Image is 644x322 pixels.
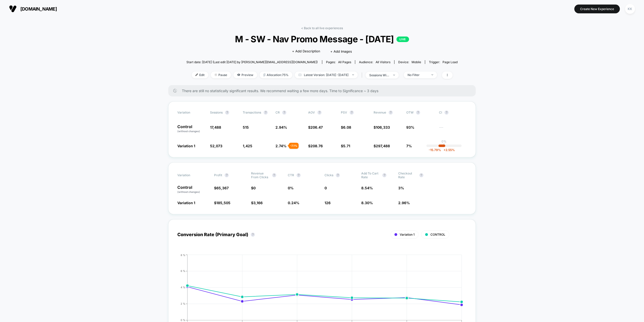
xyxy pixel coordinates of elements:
a: < Back to all live experiences [301,26,343,30]
span: Variation 1 [177,144,195,148]
span: 8.54 % [361,186,373,190]
span: $ [308,125,323,129]
img: end [393,75,395,76]
span: [DOMAIN_NAME] [20,6,57,12]
div: Pages: [326,60,351,64]
span: Device: [394,60,425,64]
span: (without changes) [177,190,200,193]
span: mobile [412,60,421,64]
span: $ [251,201,263,205]
button: Create New Experience [574,5,620,13]
span: Clicks [325,173,333,177]
span: Checkout Rate [398,171,417,179]
img: rebalance [263,74,265,76]
span: 0 % [288,186,294,190]
span: 2.74 % [275,144,287,148]
span: 52,073 [210,144,222,148]
span: Add To Cart Rate [361,171,380,179]
span: 3 % [398,186,404,190]
span: CTR [288,173,294,177]
tspan: 8 % [181,253,185,256]
span: PSV [341,111,347,114]
span: $ [308,144,323,148]
p: | [444,143,445,147]
span: + Add Images [330,49,352,53]
span: Latest Version: [DATE] - [DATE] [295,71,358,78]
p: Control [177,125,205,133]
span: 93% [406,125,414,129]
span: CONTROL [430,233,445,236]
p: Control [177,185,209,194]
p: LIVE [396,37,409,42]
span: Start date: [DATE] (Last edit [DATE] by [PERSON_NAME][EMAIL_ADDRESS][DOMAIN_NAME]) [186,60,318,64]
span: 65,367 [216,186,229,190]
div: sessions with impression [369,73,389,77]
span: Revenue From Clicks [251,171,270,179]
span: Sessions [210,111,223,114]
span: There are still no statistically significant results. We recommend waiting a few more days . Time... [182,89,466,93]
span: Pause [211,71,231,78]
span: Profit [214,173,222,177]
span: 206.47 [310,125,323,129]
span: 515 [243,125,249,129]
span: All Visitors [376,60,390,64]
span: --- [439,126,467,133]
span: 297,488 [376,144,390,148]
span: $ [251,186,256,190]
button: ? [382,173,386,177]
tspan: 4 % [181,286,185,289]
span: 2.96 % [398,201,410,205]
span: CR [275,111,280,114]
span: + [444,148,446,152]
span: 0 [325,186,327,190]
button: ? [419,173,423,177]
button: ? [272,173,276,177]
span: CI [439,111,467,115]
button: ? [416,111,420,115]
div: KK [625,4,635,14]
div: - 7.1 % [289,143,299,149]
tspan: 0 % [181,318,185,321]
span: OTW [406,111,434,115]
span: AOV [308,111,315,114]
div: No Filter [408,73,428,77]
button: ? [297,173,301,177]
span: all pages [338,60,351,64]
img: end [352,74,354,75]
button: ? [350,111,354,115]
span: 8.30 % [361,201,373,205]
button: KK [624,4,636,14]
span: Variation 1 [400,233,415,236]
button: ? [225,173,229,177]
span: 185,505 [216,201,230,205]
tspan: 2 % [181,302,185,305]
img: end [431,74,433,75]
span: 106,333 [376,125,390,129]
span: 5.71 [343,144,350,148]
span: $ [214,201,230,205]
span: 1,425 [243,144,252,148]
span: -15.79 % [429,148,441,152]
span: $ [374,144,390,148]
span: 2.55 % [441,148,455,152]
button: ? [336,173,340,177]
img: edit [195,74,198,76]
tspan: 6 % [181,269,185,272]
span: 126 [325,201,331,205]
button: ? [251,233,255,237]
span: + Add Description [292,49,320,54]
span: $ [341,144,350,148]
button: ? [225,111,229,115]
img: Visually logo [9,5,17,13]
p: 0% [441,139,447,143]
button: [DOMAIN_NAME] [8,5,58,13]
span: M - SW - Nav Promo Message - [DATE] [200,34,444,44]
span: 208.76 [310,144,323,148]
button: ? [445,111,449,115]
button: ? [264,111,268,115]
span: Page Load [442,60,458,64]
span: (without changes) [177,130,200,133]
span: $ [214,186,229,190]
img: end [215,74,217,76]
span: | [360,71,366,79]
